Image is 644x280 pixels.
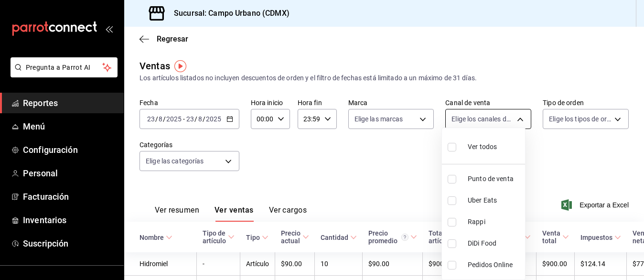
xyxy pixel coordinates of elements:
span: Punto de venta [468,174,521,184]
img: Tooltip marker [174,60,186,72]
span: Ver todos [468,142,497,152]
span: DiDi Food [468,238,521,248]
span: Uber Eats [468,195,521,205]
span: Rappi [468,217,521,227]
span: Pedidos Online [468,260,521,270]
